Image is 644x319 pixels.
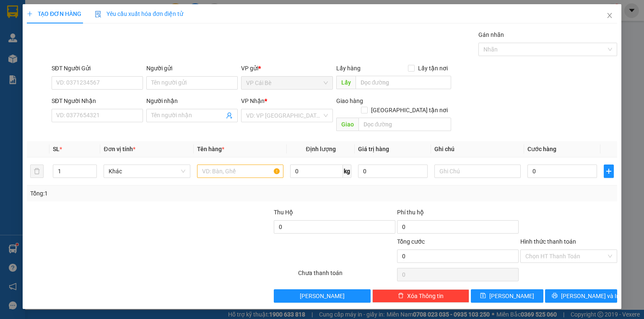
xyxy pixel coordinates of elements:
[246,77,327,89] span: VP Cái Bè
[30,189,249,198] div: Tổng: 1
[336,65,360,72] span: Lấy hàng
[489,291,534,301] span: [PERSON_NAME]
[343,165,351,178] span: kg
[520,238,576,245] label: Hình thức thanh toán
[478,31,504,38] label: Gán nhãn
[527,146,556,152] span: Cước hàng
[480,293,486,299] span: save
[197,146,224,152] span: Tên hàng
[561,291,620,301] span: [PERSON_NAME] và In
[241,64,332,73] div: VP gửi
[273,209,293,216] span: Thu Hộ
[358,118,451,131] input: Dọc đường
[358,146,389,152] span: Giá trị hàng
[297,268,396,283] div: Chưa thanh toán
[95,10,183,17] span: Yêu cầu xuất hóa đơn điện tử
[306,146,335,152] span: Định lượng
[368,105,451,115] span: [GEOGRAPHIC_DATA] tận nơi
[30,165,44,178] button: delete
[355,76,451,89] input: Dọc đường
[27,11,33,17] span: plus
[431,141,524,157] th: Ghi chú
[397,208,519,220] div: Phí thu hộ
[95,11,101,18] img: icon
[398,293,404,299] span: delete
[407,291,444,301] span: Xóa Thông tin
[53,146,60,152] span: SL
[358,165,428,178] input: 0
[336,118,358,131] span: Giao
[52,64,143,73] div: SĐT Người Gửi
[372,289,469,303] button: deleteXóa Thông tin
[598,4,621,28] button: Close
[226,112,233,119] span: user-add
[241,98,265,104] span: VP Nhận
[109,165,185,178] span: Khác
[604,168,613,175] span: plus
[545,289,618,303] button: printer[PERSON_NAME] và In
[104,146,135,152] span: Đơn vị tính
[146,96,238,105] div: Người nhận
[52,96,143,105] div: SĐT Người Nhận
[415,64,451,73] span: Lấy tận nơi
[606,12,613,19] span: close
[273,289,370,303] button: [PERSON_NAME]
[300,291,345,301] span: [PERSON_NAME]
[197,165,283,178] input: VD: Bàn, Ghế
[336,76,355,89] span: Lấy
[397,238,425,245] span: Tổng cước
[146,64,238,73] div: Người gửi
[471,289,543,303] button: save[PERSON_NAME]
[27,10,81,17] span: TẠO ĐƠN HÀNG
[336,98,363,104] span: Giao hàng
[434,165,521,178] input: Ghi Chú
[604,165,614,178] button: plus
[552,293,558,299] span: printer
